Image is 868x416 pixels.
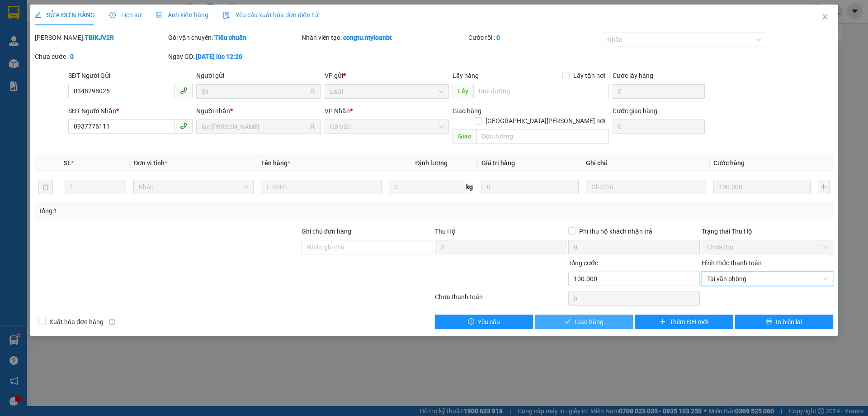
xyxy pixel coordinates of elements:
[415,159,448,167] span: Định lượng
[435,315,533,329] button: exclamation-circleYêu cầu
[568,259,598,267] span: Tổng cước
[812,5,838,30] button: Close
[196,53,242,60] b: [DATE] lúc 12:20
[302,228,351,235] label: Ghi chú đơn hàng
[565,318,571,325] span: check
[478,317,500,327] span: Yêu cầu
[180,87,187,94] span: phone
[68,71,193,81] div: SĐT Người Gửi
[261,180,381,194] input: VD: Bàn, Ghế
[660,318,666,325] span: plus
[735,315,833,329] button: printerIn biên lai
[202,122,307,132] input: Tên người nhận
[453,84,473,98] span: Lấy
[202,86,307,96] input: Tên người gửi
[570,71,609,81] span: Lấy tận nơi
[168,33,300,43] div: Gói vận chuyển:
[133,159,167,167] span: Đơn vị tính
[325,107,350,115] span: VP Nhận
[38,206,335,216] div: Tổng: 1
[168,52,300,62] div: Ngày GD:
[496,34,500,41] b: 0
[453,107,481,115] span: Giao hàng
[821,13,829,20] span: close
[223,11,318,19] span: Yêu cầu xuất hóa đơn điện tử
[535,315,633,329] button: checkGiao hàng
[707,240,828,254] span: Chưa thu
[68,106,193,116] div: SĐT Người Nhận
[309,124,316,130] span: user
[180,122,187,129] span: phone
[586,180,706,194] input: Ghi Chú
[261,159,290,167] span: Tên hàng
[109,319,115,325] span: info-circle
[453,129,476,143] span: Giao
[109,11,142,19] span: Lịch sử
[465,180,474,194] span: kg
[702,226,833,236] div: Trạng thái Thu Hộ
[476,129,609,143] input: Dọc đường
[635,315,733,329] button: plusThêm ĐH mới
[713,159,745,167] span: Cước hàng
[196,71,321,81] div: Người gửi
[223,12,230,19] img: icon
[46,317,107,327] span: Xuất hóa đơn hàng
[196,106,321,116] div: Người nhận
[481,180,579,194] input: 0
[156,11,208,19] span: Ảnh kiện hàng
[613,72,653,79] label: Cước lấy hàng
[330,120,443,134] span: Gò Vấp
[434,292,567,308] div: Chưa thanh toán
[818,180,830,194] button: plus
[35,33,166,43] div: [PERSON_NAME]:
[139,180,248,194] span: Khác
[38,180,53,194] button: delete
[453,72,479,79] span: Lấy hàng
[309,88,316,95] span: user
[64,159,71,167] span: SL
[70,53,74,60] b: 0
[473,84,609,98] input: Dọc đường
[707,272,828,286] span: Tại văn phòng
[713,180,811,194] input: 0
[776,317,802,327] span: In biên lai
[582,154,710,172] th: Ghi chú
[576,226,656,236] span: Phí thu hộ khách nhận trả
[613,107,657,115] label: Cước giao hàng
[702,259,762,267] label: Hình thức thanh toán
[468,318,474,325] span: exclamation-circle
[325,71,449,81] div: VP gửi
[35,52,166,62] div: Chưa cước :
[670,317,708,327] span: Thêm ĐH mới
[156,12,162,18] span: picture
[330,85,443,98] span: LaGi
[468,33,600,43] div: Cước rồi :
[35,11,95,19] span: SỬA ĐƠN HÀNG
[435,228,456,235] span: Thu Hộ
[613,120,705,134] input: Cước giao hàng
[302,33,467,43] div: Nhân viên tạo:
[575,317,604,327] span: Giao hàng
[343,34,392,41] b: congtu.myloanbt
[482,116,609,126] span: [GEOGRAPHIC_DATA][PERSON_NAME] nơi
[85,34,114,41] b: TBIKJV2R
[481,159,515,167] span: Giá trị hàng
[214,34,246,41] b: Tiêu chuẩn
[302,240,433,254] input: Ghi chú đơn hàng
[109,12,116,18] span: clock-circle
[35,12,41,18] span: edit
[613,84,705,99] input: Cước lấy hàng
[766,318,772,325] span: printer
